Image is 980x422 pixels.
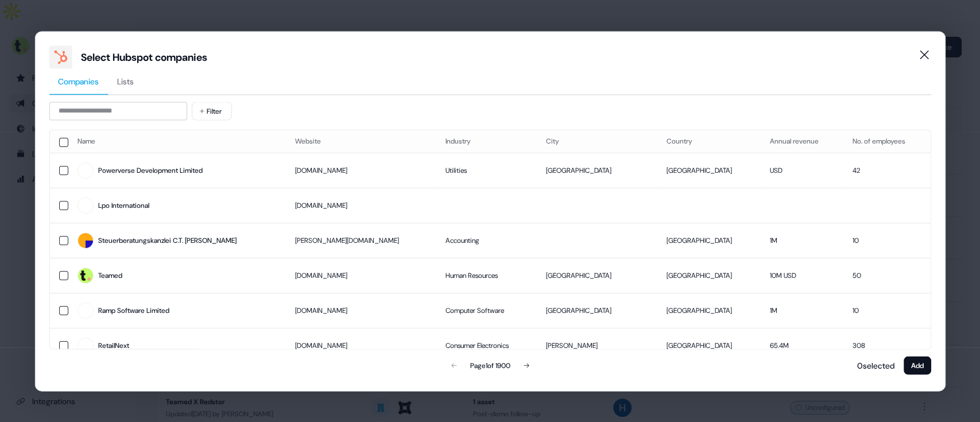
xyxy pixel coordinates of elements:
td: [DOMAIN_NAME] [286,328,436,363]
div: Select Hubspot companies [81,50,207,64]
div: Teamed [98,270,122,281]
th: Country [657,130,760,153]
div: RetailNext [98,340,129,351]
td: 1M [760,293,843,328]
td: [PERSON_NAME] [537,328,657,363]
span: Companies [58,75,99,87]
td: Human Resources [436,258,537,293]
th: Industry [436,130,537,153]
td: [DOMAIN_NAME] [286,153,436,188]
th: Annual revenue [760,130,843,153]
div: Ramp Software Limited [98,305,169,316]
td: [DOMAIN_NAME] [286,293,436,328]
td: [GEOGRAPHIC_DATA] [537,258,657,293]
td: [PERSON_NAME][DOMAIN_NAME] [286,223,436,258]
button: Close [913,43,936,66]
td: [GEOGRAPHIC_DATA] [537,293,657,328]
span: Lists [117,75,134,87]
td: [GEOGRAPHIC_DATA] [657,153,760,188]
div: Powerverse Development Limited [98,165,202,176]
button: Add [904,356,931,374]
td: 10M USD [760,258,843,293]
td: [GEOGRAPHIC_DATA] [657,293,760,328]
th: City [537,130,657,153]
td: [GEOGRAPHIC_DATA] [657,328,760,363]
td: [GEOGRAPHIC_DATA] [657,223,760,258]
td: Consumer Electronics [436,328,537,363]
div: Page 1 of 1900 [470,359,510,371]
td: 42 [843,153,930,188]
td: 1M [760,223,843,258]
td: 10 [843,223,930,258]
td: 10 [843,293,930,328]
td: [DOMAIN_NAME] [286,258,436,293]
div: Steuerberatungskanzlei C.T. [PERSON_NAME] [98,235,236,246]
th: Website [286,130,436,153]
td: [DOMAIN_NAME] [286,188,436,223]
td: [GEOGRAPHIC_DATA] [537,153,657,188]
td: Computer Software [436,293,537,328]
div: Lpo International [98,200,149,211]
button: Filter [191,102,231,120]
td: 50 [843,258,930,293]
td: [GEOGRAPHIC_DATA] [657,258,760,293]
th: Name [68,130,286,153]
th: No. of employees [843,130,930,153]
td: Accounting [436,223,537,258]
td: 308 [843,328,930,363]
td: Utilities [436,153,537,188]
td: USD [760,153,843,188]
p: 0 selected [853,359,894,371]
td: 65.4M [760,328,843,363]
